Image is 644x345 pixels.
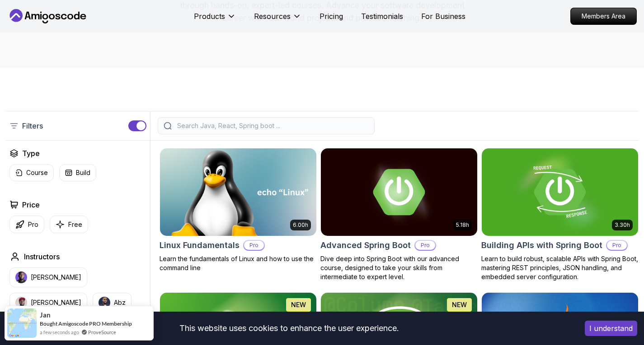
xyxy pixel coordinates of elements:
[607,241,627,250] p: Pro
[24,251,60,262] h2: Instructors
[156,146,320,238] img: Linux Fundamentals card
[26,168,48,177] p: Course
[7,318,571,338] div: This website uses cookies to enhance the user experience.
[40,311,51,319] span: Jan
[320,239,411,252] h2: Advanced Spring Boot
[160,239,240,252] h2: Linux Fundamentals
[22,148,40,159] h2: Type
[9,164,54,181] button: Course
[40,320,57,327] span: Bought
[88,329,116,335] a: ProveSource
[76,168,90,177] p: Build
[194,11,225,22] p: Products
[320,254,478,281] p: Dive deep into Spring Boot with our advanced course, designed to take your skills from intermedia...
[452,300,467,309] p: NEW
[160,148,317,272] a: Linux Fundamentals card6.00hLinux FundamentalsProLearn the fundamentals of Linux and how to use t...
[293,221,308,229] p: 6.00h
[9,293,87,313] button: instructor img[PERSON_NAME]
[481,239,602,252] h2: Building APIs with Spring Boot
[31,298,81,307] p: [PERSON_NAME]
[615,221,630,229] p: 3.30h
[361,11,403,22] a: Testimonials
[482,148,638,236] img: Building APIs with Spring Boot card
[9,267,87,287] button: instructor img[PERSON_NAME]
[585,321,637,336] button: Accept cookies
[571,8,636,24] p: Members Area
[456,221,469,229] p: 5.18h
[59,164,96,181] button: Build
[175,121,369,130] input: Search Java, React, Spring boot ...
[160,254,317,272] p: Learn the fundamentals of Linux and how to use the command line
[481,148,639,281] a: Building APIs with Spring Boot card3.30hBuilding APIs with Spring BootProLearn to build robust, s...
[254,11,301,29] button: Resources
[194,11,236,29] button: Products
[31,273,81,282] p: [PERSON_NAME]
[321,148,477,236] img: Advanced Spring Boot card
[15,271,27,283] img: instructor img
[481,254,639,281] p: Learn to build robust, scalable APIs with Spring Boot, mastering REST principles, JSON handling, ...
[421,11,465,22] a: For Business
[40,328,79,336] span: a few seconds ago
[99,297,110,308] img: instructor img
[7,308,37,338] img: provesource social proof notification image
[15,297,27,308] img: instructor img
[50,216,88,233] button: Free
[93,293,132,313] button: instructor imgAbz
[415,241,435,250] p: Pro
[58,320,132,327] a: Amigoscode PRO Membership
[28,220,38,229] p: Pro
[68,220,82,229] p: Free
[570,8,637,25] a: Members Area
[320,11,343,22] a: Pricing
[114,298,126,307] p: Abz
[244,241,264,250] p: Pro
[9,216,44,233] button: Pro
[22,120,43,131] p: Filters
[254,11,291,22] p: Resources
[291,300,306,309] p: NEW
[22,199,40,210] h2: Price
[320,148,478,281] a: Advanced Spring Boot card5.18hAdvanced Spring BootProDive deep into Spring Boot with our advanced...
